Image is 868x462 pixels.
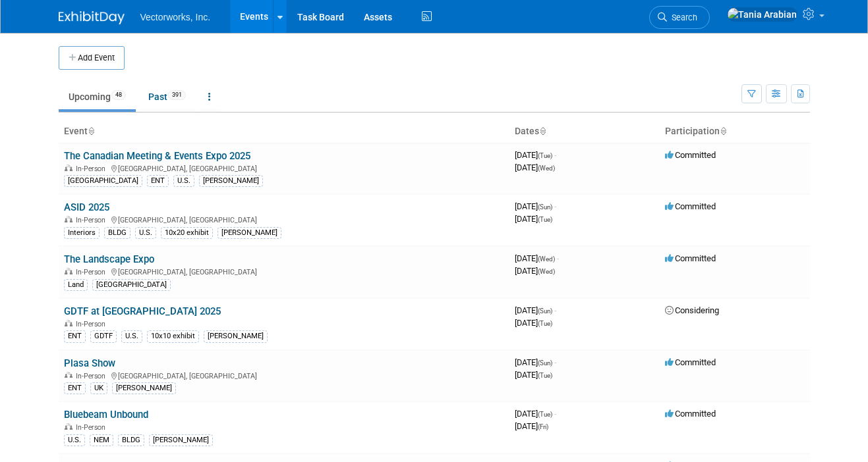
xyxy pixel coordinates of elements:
span: Committed [665,253,716,263]
div: [PERSON_NAME] [204,330,268,342]
span: - [554,201,556,211]
span: (Wed) [538,268,555,275]
div: [GEOGRAPHIC_DATA] [92,279,171,291]
span: In-Person [76,320,109,328]
img: ExhibitDay [59,11,125,24]
span: [DATE] [515,201,556,211]
span: Committed [665,409,716,419]
span: (Tue) [538,320,552,327]
a: Sort by Event Name [88,126,94,136]
a: GDTF at [GEOGRAPHIC_DATA] 2025 [64,305,221,317]
img: In-Person Event [65,372,72,378]
span: (Wed) [538,165,555,172]
span: (Sun) [538,307,552,315]
span: (Tue) [538,152,552,159]
img: In-Person Event [65,423,72,430]
div: BLDG [118,434,144,446]
div: 10x20 exhibit [161,227,213,239]
div: BLDG [104,227,130,239]
div: Interiors [64,227,100,239]
span: 48 [111,90,126,100]
span: [DATE] [515,214,552,224]
a: ASID 2025 [64,201,109,213]
div: 10x10 exhibit [147,330,199,342]
span: - [557,253,559,263]
span: (Tue) [538,216,552,223]
span: [DATE] [515,253,559,263]
span: [DATE] [515,305,556,315]
img: In-Person Event [65,268,72,274]
span: (Tue) [538,411,552,418]
span: (Fri) [538,423,548,430]
span: Committed [665,201,716,211]
a: Search [649,6,710,29]
span: - [554,409,556,419]
div: U.S. [173,175,194,187]
span: In-Person [76,423,109,432]
div: [GEOGRAPHIC_DATA] [64,175,142,187]
div: [GEOGRAPHIC_DATA], [GEOGRAPHIC_DATA] [64,370,504,380]
div: [PERSON_NAME] [149,434,213,446]
span: - [554,150,556,160]
span: [DATE] [515,163,555,172]
span: In-Person [76,372,109,380]
div: ENT [147,175,169,187]
div: [GEOGRAPHIC_DATA], [GEOGRAPHIC_DATA] [64,163,504,173]
div: ENT [64,330,86,342]
img: Tania Arabian [727,7,797,22]
div: Land [64,279,88,291]
span: [DATE] [515,409,556,419]
a: Plasa Show [64,357,115,369]
span: - [554,305,556,315]
span: [DATE] [515,370,552,380]
span: (Sun) [538,359,552,367]
a: Sort by Participation Type [720,126,726,136]
span: [DATE] [515,357,556,367]
span: (Sun) [538,203,552,211]
span: 391 [168,90,186,100]
span: - [554,357,556,367]
div: [GEOGRAPHIC_DATA], [GEOGRAPHIC_DATA] [64,266,504,276]
div: [PERSON_NAME] [217,227,281,239]
button: Add Event [59,46,125,70]
th: Participation [660,120,810,143]
div: [PERSON_NAME] [112,382,176,394]
th: Event [59,120,509,143]
span: In-Person [76,165,109,173]
div: NEM [90,434,113,446]
div: ENT [64,382,86,394]
a: Past391 [138,84,196,109]
div: U.S. [135,227,156,239]
span: Considering [665,305,719,315]
span: (Wed) [538,255,555,263]
img: In-Person Event [65,165,72,171]
span: Vectorworks, Inc. [140,12,211,22]
div: U.S. [121,330,142,342]
span: Committed [665,357,716,367]
span: [DATE] [515,421,548,431]
a: The Canadian Meeting & Events Expo 2025 [64,150,250,162]
div: U.S. [64,434,85,446]
th: Dates [509,120,660,143]
div: [GEOGRAPHIC_DATA], [GEOGRAPHIC_DATA] [64,214,504,224]
span: In-Person [76,216,109,224]
a: Upcoming48 [59,84,136,109]
span: [DATE] [515,266,555,276]
span: Search [667,13,697,22]
div: UK [90,382,107,394]
img: In-Person Event [65,320,72,326]
div: GDTF [90,330,117,342]
a: Bluebeam Unbound [64,409,148,421]
img: In-Person Event [65,216,72,222]
div: [PERSON_NAME] [199,175,263,187]
span: [DATE] [515,150,556,160]
span: In-Person [76,268,109,276]
span: Committed [665,150,716,160]
span: (Tue) [538,372,552,379]
a: The Landscape Expo [64,253,154,265]
span: [DATE] [515,318,552,328]
a: Sort by Start Date [539,126,546,136]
